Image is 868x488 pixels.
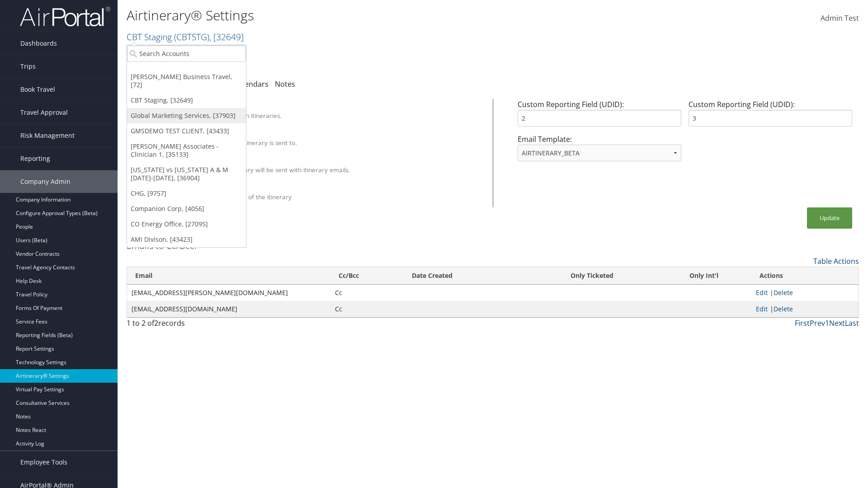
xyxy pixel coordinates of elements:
[127,6,615,25] h1: Airtinerary® Settings
[829,318,845,328] a: Next
[20,101,68,124] span: Travel Approval
[275,79,295,89] a: Notes
[127,45,246,62] input: Search Accounts
[774,288,793,297] a: Delete
[404,267,528,285] th: Date Created: activate to sort column ascending
[810,318,825,328] a: Prev
[20,147,50,170] span: Reporting
[20,55,36,78] span: Trips
[20,170,71,193] span: Company Admin
[127,216,246,232] a: CO Energy Office, [27095]
[845,318,859,328] a: Last
[127,301,330,317] td: [EMAIL_ADDRESS][DOMAIN_NAME]
[127,186,246,201] a: CHG, [9757]
[20,451,67,474] span: Employee Tools
[657,267,751,285] th: Only Int'l: activate to sort column ascending
[127,162,246,186] a: [US_STATE] vs [US_STATE] A & M [DATE]-[DATE], [36904]
[169,157,481,165] div: Attach PDF
[127,267,330,285] th: Email: activate to sort column ascending
[330,301,404,317] td: Cc
[20,32,57,55] span: Dashboards
[751,267,859,285] th: Actions
[751,285,859,301] td: |
[20,124,75,147] span: Risk Management
[795,318,810,328] a: First
[154,318,158,328] span: 2
[825,318,829,328] a: 1
[821,5,859,33] a: Admin Test
[774,305,793,313] a: Delete
[127,69,246,93] a: [PERSON_NAME] Business Travel, [72]
[821,13,859,23] span: Admin Test
[20,6,110,27] img: airportal-logo.png
[127,318,304,333] div: 1 to 2 of records
[169,130,481,138] div: Override Email
[169,184,481,192] div: Show Survey
[169,165,350,174] label: A PDF version of the itinerary will be sent with itinerary emails.
[127,139,246,162] a: [PERSON_NAME] Associates - Clinician 1, [35133]
[527,267,656,285] th: Only Ticketed: activate to sort column ascending
[330,267,404,285] th: Cc/Bcc: activate to sort column ascending
[751,301,859,317] td: |
[127,123,246,139] a: GMSDEMO TEST CLIENT, [43433]
[756,305,768,313] a: Edit
[127,232,246,247] a: AMI Divison, [43423]
[209,31,244,43] span: , [ 32649 ]
[514,134,685,169] div: Email Template:
[234,79,269,89] a: Calendars
[330,285,404,301] td: Cc
[813,256,859,266] a: Table Actions
[127,31,244,43] a: CBT Staging
[127,93,246,108] a: CBT Staging, [32649]
[174,31,209,43] span: ( CBTSTG )
[685,99,856,134] div: Custom Reporting Field (UDID):
[514,99,685,134] div: Custom Reporting Field (UDID):
[807,207,852,229] button: Update
[756,288,768,297] a: Edit
[127,108,246,123] a: Global Marketing Services, [37903]
[20,78,55,101] span: Book Travel
[127,285,330,301] td: [EMAIL_ADDRESS][PERSON_NAME][DOMAIN_NAME]
[169,103,481,111] div: Client Name
[127,201,246,216] a: Companion Corp, [4056]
